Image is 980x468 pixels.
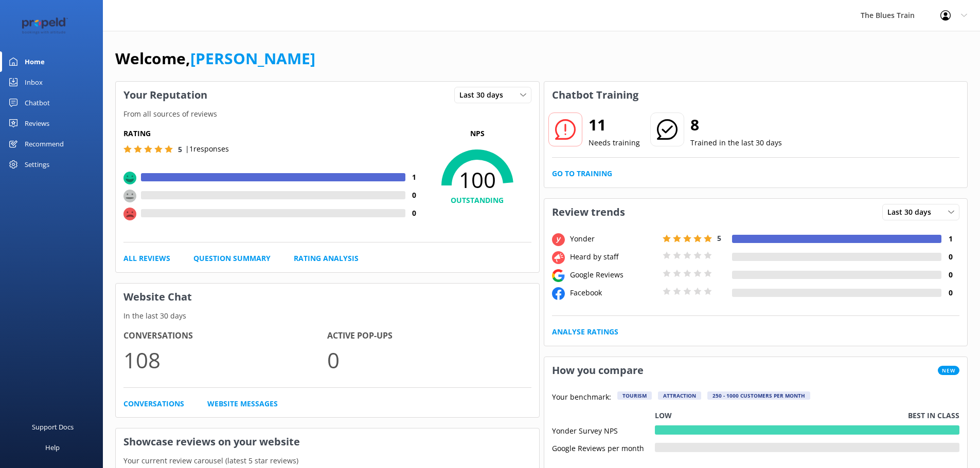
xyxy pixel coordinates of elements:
div: Reviews [25,113,49,134]
h4: Conversations [123,329,327,343]
a: Website Messages [207,398,278,409]
div: Recommend [25,134,64,154]
div: Support Docs [32,417,74,437]
h4: Active Pop-ups [327,329,531,343]
h4: 0 [941,251,959,263]
p: From all sources of reviews [116,108,539,120]
div: Chatbot [25,92,50,113]
h3: Showcase reviews on your website [116,428,539,455]
a: Question Summary [193,253,271,264]
div: Yonder Survey NPS [552,425,655,435]
h4: 1 [941,233,959,245]
h4: 0 [941,287,959,298]
h3: How you compare [544,357,651,384]
h4: 0 [941,269,959,280]
h4: OUTSTANDING [423,195,531,206]
div: Attraction [658,391,701,400]
a: All Reviews [123,253,170,264]
h2: 11 [589,113,640,137]
a: [PERSON_NAME] [190,48,315,69]
span: New [938,366,959,375]
h4: 0 [405,190,423,201]
div: Google Reviews per month [552,443,655,452]
p: NPS [423,128,531,139]
p: Your benchmark: [552,391,611,404]
a: Go to Training [552,168,612,179]
p: Trained in the last 30 days [690,137,782,148]
h1: Welcome, [115,46,315,71]
div: 250 - 1000 customers per month [707,391,810,400]
div: Help [45,437,60,458]
p: Your current review carousel (latest 5 star reviews) [116,455,539,466]
p: Needs training [589,137,640,148]
h3: Review trends [544,199,633,226]
span: 100 [423,167,531,193]
span: Last 30 days [459,89,509,101]
div: Home [25,51,45,72]
h4: 0 [405,208,423,219]
p: 108 [123,343,327,377]
div: Yonder [567,233,660,245]
p: 0 [327,343,531,377]
div: Inbox [25,72,43,92]
h5: Rating [123,128,423,139]
div: Facebook [567,287,660,298]
a: Analyse Ratings [552,326,618,338]
a: Conversations [123,398,184,409]
div: Heard by staff [567,251,660,263]
div: Tourism [617,391,652,400]
div: Google Reviews [567,269,660,280]
h3: Website Chat [116,284,539,310]
a: Rating Analysis [294,253,359,264]
span: 5 [178,144,182,154]
h3: Chatbot Training [544,82,646,108]
p: | 1 responses [185,143,229,155]
p: Low [655,410,672,421]
div: Settings [25,154,49,175]
p: In the last 30 days [116,310,539,322]
img: 12-1677471078.png [15,17,75,34]
p: Best in class [908,410,959,421]
h4: 1 [405,172,423,183]
span: Last 30 days [887,207,937,218]
span: 5 [717,233,721,243]
h3: Your Reputation [116,82,215,108]
h2: 8 [690,113,782,137]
